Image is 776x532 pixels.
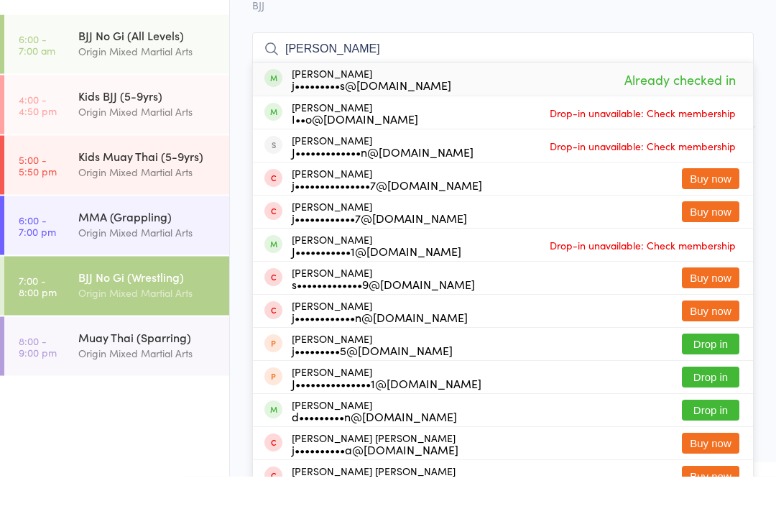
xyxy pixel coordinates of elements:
[292,400,453,412] div: j•••••••••5@[DOMAIN_NAME]
[292,169,418,180] div: I••o@[DOMAIN_NAME]
[78,203,217,219] div: Kids Muay Thai (5-9yrs)
[292,334,475,346] div: s•••••••••••••9@[DOMAIN_NAME]
[292,124,451,147] div: [PERSON_NAME]
[292,367,468,379] div: j••••••••••••n@[DOMAIN_NAME]
[4,191,229,250] a: 5:00 -5:50 pmKids Muay Thai (5-9yrs)Origin Mixed Martial Arts
[682,489,739,510] button: Buy now
[78,143,217,159] div: Kids BJJ (5-9yrs)
[78,83,217,98] div: BJJ No Gi (All Levels)
[292,224,482,247] div: [PERSON_NAME]
[19,330,57,353] time: 7:00 - 8:00 pm
[252,88,754,121] input: Search
[103,40,175,55] div: Any location
[621,123,739,148] span: Already checked in
[4,252,229,311] a: 6:00 -7:00 pmMMA (Grappling)Origin Mixed Martial Arts
[292,323,475,346] div: [PERSON_NAME]
[19,209,57,232] time: 5:00 - 5:50 pm
[252,54,754,68] span: BJJ
[78,400,217,417] div: Origin Mixed Martial Arts
[78,219,217,236] div: Origin Mixed Martial Arts
[292,135,451,147] div: j•••••••••s@[DOMAIN_NAME]
[252,25,731,40] span: Origin Mixed Martial Arts
[292,434,481,445] div: J•••••••••••••••1@[DOMAIN_NAME]
[19,390,57,413] time: 8:00 - 9:00 pm
[78,98,217,115] div: Origin Mixed Martial Arts
[252,40,731,54] span: [GEOGRAPHIC_DATA]
[682,390,739,411] button: Drop in
[546,158,739,180] span: Drop-in unavailable: Check membership
[682,324,739,344] button: Buy now
[19,16,89,40] div: Events for
[4,372,229,431] a: 8:00 -9:00 pmMuay Thai (Sparring)Origin Mixed Martial Arts
[682,423,739,444] button: Drop in
[252,11,731,25] span: [DATE] 7:00pm
[292,467,457,478] div: d•••••••••n@[DOMAIN_NAME]
[292,301,461,313] div: J•••••••••••1@[DOMAIN_NAME]
[19,40,54,55] a: [DATE]
[4,131,229,190] a: 4:00 -4:50 pmKids BJJ (5-9yrs)Origin Mixed Martial Arts
[19,88,55,111] time: 6:00 - 7:00 am
[292,157,418,180] div: [PERSON_NAME]
[292,290,461,313] div: [PERSON_NAME]
[292,455,457,478] div: [PERSON_NAME]
[292,488,458,511] div: [PERSON_NAME] [PERSON_NAME]
[292,422,481,445] div: [PERSON_NAME]
[682,357,739,377] button: Buy now
[292,202,474,214] div: J•••••••••••••n@[DOMAIN_NAME]
[682,456,739,477] button: Drop in
[78,264,217,280] div: MMA (Grappling)
[546,290,739,312] span: Drop-in unavailable: Check membership
[682,257,739,278] button: Buy now
[103,16,175,40] div: At
[78,324,217,340] div: BJJ No Gi (Wrestling)
[78,385,217,400] div: Muay Thai (Sparring)
[78,159,217,175] div: Origin Mixed Martial Arts
[292,257,467,280] div: [PERSON_NAME]
[546,191,739,213] span: Drop-in unavailable: Check membership
[19,270,56,293] time: 6:00 - 7:00 pm
[4,312,229,371] a: 7:00 -8:00 pmBJJ No Gi (Wrestling)Origin Mixed Martial Arts
[78,280,217,296] div: Origin Mixed Martial Arts
[292,356,468,379] div: [PERSON_NAME]
[682,224,739,245] button: Buy now
[4,70,229,129] a: 6:00 -7:00 amBJJ No Gi (All Levels)Origin Mixed Martial Arts
[292,191,474,214] div: [PERSON_NAME]
[292,235,482,247] div: j•••••••••••••••7@[DOMAIN_NAME]
[292,500,458,511] div: j••••••••••a@[DOMAIN_NAME]
[292,389,453,412] div: [PERSON_NAME]
[292,268,467,280] div: j••••••••••••7@[DOMAIN_NAME]
[78,340,217,357] div: Origin Mixed Martial Arts
[19,149,57,172] time: 4:00 - 4:50 pm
